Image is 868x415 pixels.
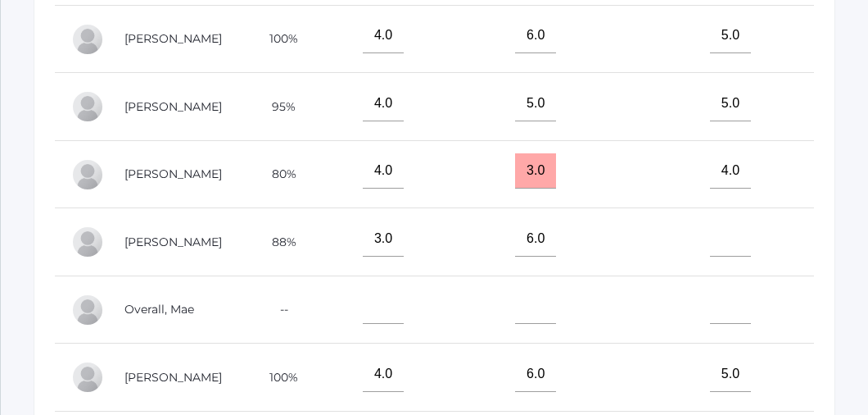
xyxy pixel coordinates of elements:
div: Wylie Myers [71,158,104,191]
div: Sophia Pindel [71,361,104,394]
td: 100% [226,5,330,73]
div: Ryan Lawler [71,90,104,123]
div: Natalia Nichols [71,226,104,258]
a: [PERSON_NAME] [124,370,222,385]
a: [PERSON_NAME] [124,99,222,114]
a: Overall, Mae [124,302,194,317]
td: -- [226,276,330,344]
a: [PERSON_NAME] [124,31,222,46]
a: [PERSON_NAME] [124,166,222,181]
div: Wyatt Hill [71,23,104,56]
div: Mae Overall [71,294,104,326]
td: 95% [226,73,330,141]
td: 88% [226,208,330,276]
td: 100% [226,344,330,412]
td: 80% [226,140,330,208]
a: [PERSON_NAME] [124,235,222,249]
